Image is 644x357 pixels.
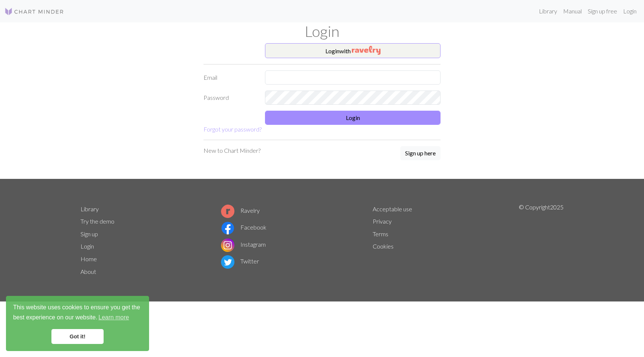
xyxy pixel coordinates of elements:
a: Try the demo [80,218,114,225]
a: Ravelry [221,207,260,214]
img: Twitter logo [221,255,234,269]
a: Privacy [373,218,392,225]
a: Twitter [221,258,259,265]
div: cookieconsent [6,296,149,351]
img: Ravelry [352,46,381,55]
a: Sign up [80,230,98,237]
span: This website uses cookies to ensure you get the best experience on our website. [13,303,142,323]
label: Password [199,91,261,105]
img: Ravelry logo [221,205,234,218]
label: Email [199,70,261,85]
a: Login [620,4,640,19]
a: Library [80,205,99,212]
a: learn more about cookies [97,312,130,323]
img: Facebook logo [221,221,234,235]
h1: Login [76,22,568,40]
a: Terms [373,230,388,237]
a: Forgot your password? [203,126,262,133]
a: Library [536,4,560,19]
a: Login [80,243,94,250]
button: Sign up here [400,146,441,160]
a: About [80,268,96,275]
img: Instagram logo [221,238,234,252]
a: Facebook [221,224,266,231]
button: Login [265,111,441,125]
a: Manual [560,4,585,19]
a: Acceptable use [373,205,412,212]
a: Sign up here [400,146,441,161]
a: Sign up free [585,4,620,19]
p: © Copyright 2025 [519,203,563,278]
a: Home [80,255,97,262]
a: Instagram [221,241,266,248]
a: Cookies [373,243,394,250]
a: dismiss cookie message [51,329,104,344]
p: New to Chart Minder? [203,146,261,155]
img: Logo [4,7,64,16]
button: Loginwith [265,43,441,58]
